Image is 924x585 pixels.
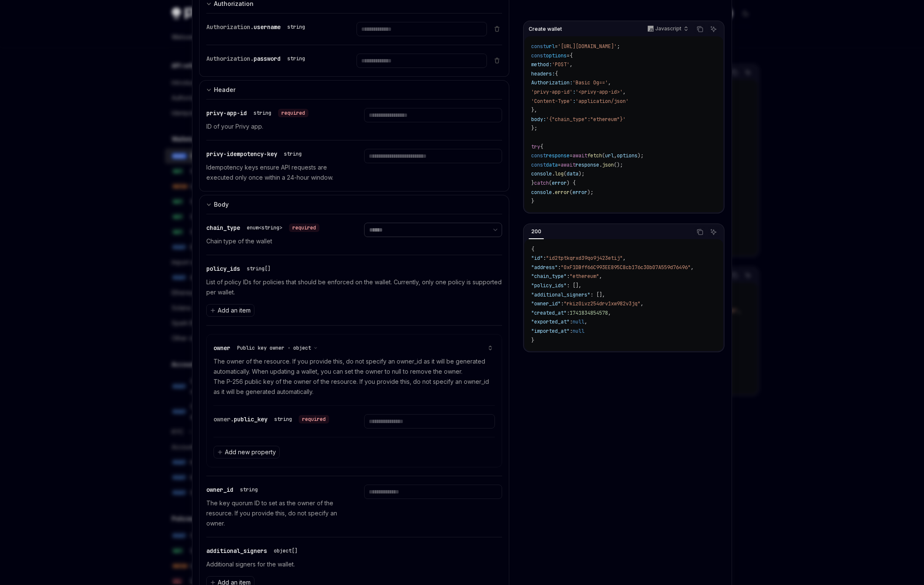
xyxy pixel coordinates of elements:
[289,224,319,232] div: required
[206,108,308,118] div: privy-app-id
[561,300,564,307] span: :
[617,43,620,50] span: ;
[552,170,555,177] span: .
[555,189,570,196] span: error
[492,25,502,32] button: Delete item
[546,116,626,123] span: '{"chain_type":"ethereum"}'
[206,224,240,232] span: chain_type
[531,61,552,68] span: method:
[655,25,681,32] p: Javascript
[364,414,494,429] input: Enter public_key
[364,485,502,499] input: Enter owner_id
[214,199,229,210] div: Body
[614,162,623,168] span: ();
[708,226,719,237] button: Ask AI
[531,291,590,298] span: "additional_signers"
[570,310,608,316] span: 1741834854578
[206,223,319,233] div: chain_type
[206,304,254,317] button: Add an item
[531,70,555,77] span: headers:
[552,189,555,196] span: .
[213,414,329,424] div: owner.public_key
[540,143,543,150] span: {
[357,54,486,68] input: Enter password
[567,170,578,177] span: data
[531,189,552,196] span: console
[605,152,614,159] span: url
[546,162,558,168] span: data
[567,310,570,316] span: :
[213,344,230,352] span: owner
[531,98,573,105] span: 'Content-Type'
[206,264,274,274] div: policy_ids
[555,43,558,50] span: =
[570,328,573,334] span: :
[531,264,558,271] span: "address"
[575,89,623,95] span: '<privy-app-id>'
[573,89,575,95] span: :
[587,152,602,159] span: fetch
[206,277,502,297] p: List of policy IDs for policies that should be enforced on the wallet. Currently, only one policy...
[543,255,546,261] span: :
[206,547,267,555] span: additional_signers
[587,189,593,196] span: );
[573,189,587,196] span: error
[564,170,567,177] span: (
[299,415,329,423] div: required
[552,61,570,68] span: 'POST'
[213,415,234,423] span: owner.
[564,300,640,307] span: "rkiz0ivz254drv1xw982v3jq"
[206,121,344,132] p: ID of your Privy app.
[573,79,608,86] span: 'Basic Og=='
[357,22,486,36] input: Enter username
[206,162,344,183] p: Idempotency keys ensure API requests are executed only once within a 24-hour window.
[364,149,502,163] input: Enter privy-idempotency-key
[608,310,611,316] span: ,
[206,485,261,495] div: owner_id
[558,43,617,50] span: '[URL][DOMAIN_NAME]'
[531,310,567,316] span: "created_at"
[254,23,281,31] span: username
[570,273,599,280] span: "ethereum"
[570,61,573,68] span: ,
[549,180,552,186] span: (
[602,152,605,159] span: (
[531,180,534,186] span: }
[531,282,567,289] span: "policy_ids"
[234,415,267,423] span: public_key
[573,328,584,334] span: null
[213,446,280,458] button: Add new property
[531,152,546,159] span: const
[614,152,617,159] span: ,
[199,80,509,99] button: Expand input section
[529,26,562,32] span: Create wallet
[225,448,276,456] span: Add new property
[531,337,534,344] span: }
[206,149,305,159] div: privy-idempotency-key
[599,273,602,280] span: ,
[213,356,495,397] p: The owner of the resource. If you provide this, do not specify an owner_id as it will be generate...
[546,255,623,261] span: "id2tptkqrxd39qo9j423etij"
[567,273,570,280] span: :
[578,170,584,177] span: );
[555,70,558,77] span: {
[570,318,573,325] span: :
[206,236,344,246] p: Chain type of the wallet
[640,300,643,307] span: ,
[531,198,534,205] span: }
[584,318,587,325] span: ,
[638,152,643,159] span: );
[206,486,233,493] span: owner_id
[206,150,277,158] span: privy-idempotency-key
[214,85,235,95] div: Header
[531,246,534,253] span: {
[206,55,254,62] span: Authorization.
[206,22,308,32] div: Authorization.username
[546,152,570,159] span: response
[206,559,502,569] p: Additional signers for the wallet.
[278,109,308,117] div: required
[623,89,626,95] span: ,
[643,22,692,36] button: Javascript
[694,24,705,35] button: Copy the contents from the code block
[529,226,544,237] div: 200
